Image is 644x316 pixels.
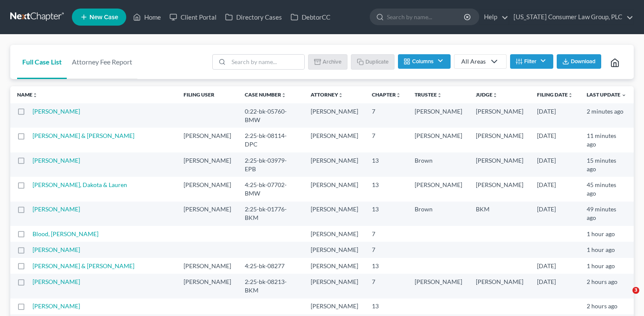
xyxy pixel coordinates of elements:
[408,202,469,226] td: Brown
[338,93,343,98] i: unfold_more
[33,246,80,253] a: [PERSON_NAME]
[245,91,286,98] a: Case Numberunfold_more
[580,202,634,226] td: 49 minutes ago
[165,9,221,25] a: Client Portal
[476,91,498,98] a: Judgeunfold_more
[537,91,573,98] a: Filing Dateunfold_more
[365,242,408,257] td: 7
[238,177,304,201] td: 4:25-bk-07702-BMW
[530,274,580,298] td: [DATE]
[304,202,365,226] td: [PERSON_NAME]
[238,103,304,128] td: 0:22-bk-05760-BMW
[304,258,365,274] td: [PERSON_NAME]
[387,9,465,25] input: Search by name...
[129,9,165,25] a: Home
[469,103,530,128] td: [PERSON_NAME]
[580,298,634,314] td: 2 hours ago
[530,202,580,226] td: [DATE]
[571,58,596,65] span: Download
[580,226,634,242] td: 1 hour ago
[177,202,238,226] td: [PERSON_NAME]
[469,202,530,226] td: BKM
[33,205,80,213] a: [PERSON_NAME]
[621,93,626,98] i: expand_more
[469,152,530,177] td: [PERSON_NAME]
[365,274,408,298] td: 7
[568,93,573,98] i: unfold_more
[365,226,408,242] td: 7
[493,93,498,98] i: unfold_more
[580,274,634,298] td: 2 hours ago
[33,230,98,237] a: Blood, [PERSON_NAME]
[510,54,553,69] button: Filter
[632,287,639,294] span: 3
[177,258,238,274] td: [PERSON_NAME]
[580,103,634,128] td: 2 minutes ago
[587,91,626,98] a: Last Update expand_more
[238,128,304,152] td: 2:25-bk-08114-DPC
[365,128,408,152] td: 7
[365,177,408,201] td: 13
[530,177,580,201] td: [DATE]
[469,177,530,201] td: [PERSON_NAME]
[229,55,304,69] input: Search by name...
[33,262,134,269] a: [PERSON_NAME] & [PERSON_NAME]
[304,242,365,257] td: [PERSON_NAME]
[177,177,238,201] td: [PERSON_NAME]
[615,287,635,307] iframe: Intercom live chat
[530,258,580,274] td: [DATE]
[304,177,365,201] td: [PERSON_NAME]
[286,9,335,25] a: DebtorCC
[33,278,80,285] a: [PERSON_NAME]
[480,9,508,25] a: Help
[67,45,137,79] a: Attorney Fee Report
[33,93,38,98] i: unfold_more
[461,57,486,66] div: All Areas
[365,258,408,274] td: 13
[557,54,601,69] button: Download
[408,128,469,152] td: [PERSON_NAME]
[177,274,238,298] td: [PERSON_NAME]
[530,152,580,177] td: [DATE]
[530,128,580,152] td: [DATE]
[408,177,469,201] td: [PERSON_NAME]
[415,91,442,98] a: Trusteeunfold_more
[177,128,238,152] td: [PERSON_NAME]
[33,132,134,139] a: [PERSON_NAME] & [PERSON_NAME]
[311,91,343,98] a: Attorneyunfold_more
[89,14,118,20] span: New Case
[33,108,80,115] a: [PERSON_NAME]
[221,9,286,25] a: Directory Cases
[281,93,286,98] i: unfold_more
[238,258,304,274] td: 4:25-bk-08277
[509,9,633,25] a: [US_STATE] Consumer Law Group, PLC
[33,302,80,310] a: [PERSON_NAME]
[398,54,450,69] button: Columns
[33,157,80,164] a: [PERSON_NAME]
[177,86,238,103] th: Filing User
[580,177,634,201] td: 45 minutes ago
[580,128,634,152] td: 11 minutes ago
[238,274,304,298] td: 2:25-bk-08213-BKM
[469,128,530,152] td: [PERSON_NAME]
[365,152,408,177] td: 13
[365,103,408,128] td: 7
[304,152,365,177] td: [PERSON_NAME]
[238,152,304,177] td: 2:25-bk-03979-EPB
[408,103,469,128] td: [PERSON_NAME]
[580,258,634,274] td: 1 hour ago
[408,274,469,298] td: [PERSON_NAME]
[33,181,127,188] a: [PERSON_NAME], Dakota & Lauren
[580,152,634,177] td: 15 minutes ago
[304,103,365,128] td: [PERSON_NAME]
[365,298,408,314] td: 13
[238,202,304,226] td: 2:25-bk-01776-BKM
[304,128,365,152] td: [PERSON_NAME]
[530,103,580,128] td: [DATE]
[437,93,442,98] i: unfold_more
[304,298,365,314] td: [PERSON_NAME]
[469,274,530,298] td: [PERSON_NAME]
[304,226,365,242] td: [PERSON_NAME]
[580,242,634,257] td: 1 hour ago
[365,202,408,226] td: 13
